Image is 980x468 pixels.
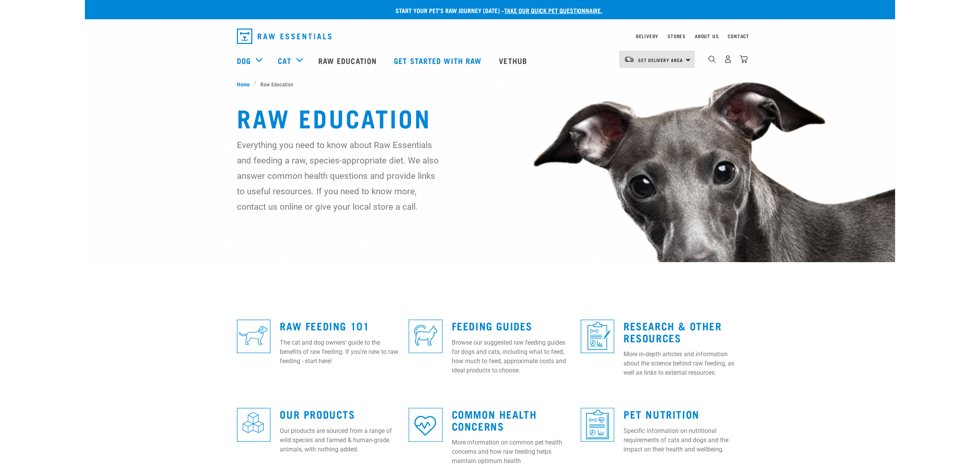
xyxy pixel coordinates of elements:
p: Start your pet’s raw journey [DATE] – [91,6,901,15]
span: Home [237,80,250,88]
a: Our Products [280,411,355,417]
img: Raw Essentials Logo [237,29,331,44]
a: Contact [728,35,749,37]
p: The cat and dog owners' guide to the benefits of raw feeding. If you're new to raw feeding - star... [280,338,399,366]
a: Vethub [491,45,537,76]
a: Raw Feeding 101 [280,323,369,328]
a: take our quick pet questionnaire. [504,8,602,12]
img: re-icons-healthcheck3-sq-blue.png [581,408,614,441]
a: Raw Education [311,45,386,76]
nav: dropdown navigation [85,45,895,76]
a: Home [237,80,254,88]
img: re-icons-cubes2-sq-blue.png [237,408,270,441]
span: Set Delivery Area [638,59,683,61]
img: van-moving.png [624,56,634,63]
a: Feeding Guides [452,323,532,328]
img: re-icons-cat2-sq-blue.png [409,320,442,353]
a: Pet Nutrition [623,411,700,417]
p: More in-depth articles and information about the science behind raw feeding, as well as links to ... [623,350,743,377]
p: Everything you need to know about Raw Essentials and feeding a raw, species-appropriate diet. We ... [237,137,439,214]
p: Our products are sourced from a range of wild species and farmed & human-grade animals, with noth... [280,426,399,454]
img: re-icons-dog3-sq-blue.png [237,320,270,353]
nav: breadcrumbs [237,80,743,88]
a: Common Health Concerns [452,411,537,429]
img: home-icon-1@2x.png [708,56,716,63]
nav: dropdown navigation [231,25,749,47]
a: Stores [667,35,686,37]
a: Get started with Raw [386,45,491,76]
p: More information on common pet health concerns and how raw feeding helps maintain optimum health [452,438,571,466]
p: Specific information on nutritional requirements of cats and dogs and the impact on their health ... [623,426,743,454]
a: Cat [278,55,291,66]
img: home-icon@2x.png [740,55,748,63]
img: user.png [724,55,732,63]
a: Delivery [636,35,658,37]
a: Research & Other Resources [623,323,722,340]
img: re-icons-healthcheck1-sq-blue.png [581,320,614,353]
a: About Us [695,35,718,37]
a: Dog [237,55,251,66]
p: Browse our suggested raw feeding guides for dogs and cats, including what to feed, how much to fe... [452,338,571,375]
img: re-icons-heart-sq-blue.png [409,408,442,441]
h1: Raw Education [237,103,743,131]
